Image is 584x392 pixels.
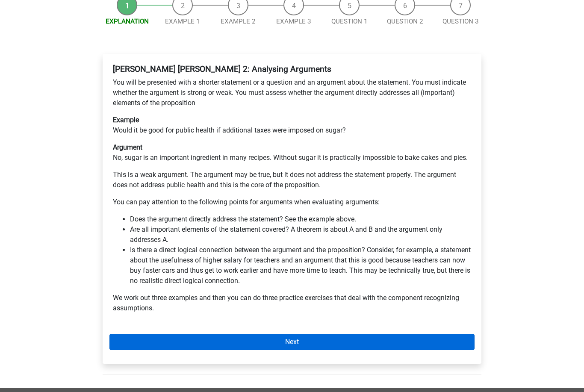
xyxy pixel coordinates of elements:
[221,18,256,25] a: Example 2
[442,18,479,25] a: Question 3
[106,18,149,25] a: Explanation
[113,115,471,136] p: Would it be good for public health if additional taxes were imposed on sugar?
[113,197,471,207] p: You can pay attention to the following points for arguments when evaluating arguments:
[276,18,311,25] a: Example 3
[130,214,471,224] li: Does the argument directly address the statement? See the example above.
[109,334,475,350] a: Next
[113,77,471,108] p: You will be presented with a shorter statement or a question and an argument about the statement....
[130,245,471,286] li: Is there a direct logical connection between the argument and the proposition? Consider, for exam...
[331,18,368,25] a: Question 1
[113,293,471,313] p: We work out three examples and then you can do three practice exercises that deal with the compon...
[113,143,142,151] b: Argument
[113,142,471,163] p: No, sugar is an important ingredient in many recipes. Without sugar it is practically impossible ...
[113,170,471,190] p: This is a weak argument. The argument may be true, but it does not address the statement properly...
[387,18,423,25] a: Question 2
[113,116,139,124] b: Example
[113,64,331,74] b: [PERSON_NAME] [PERSON_NAME] 2: Analysing Arguments
[165,18,200,25] a: Example 1
[130,224,471,245] li: Are all important elements of the statement covered? A theorem is about A and B and the argument ...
